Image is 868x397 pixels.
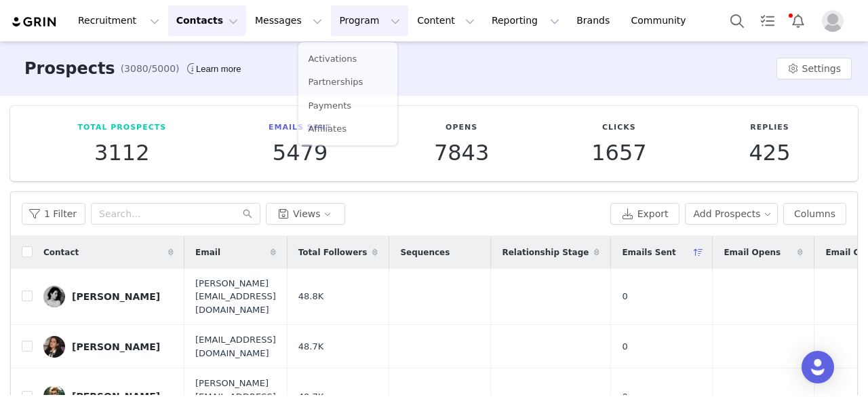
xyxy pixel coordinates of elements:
button: Messages [247,5,330,36]
div: [PERSON_NAME] [72,341,160,352]
span: Email [195,246,220,259]
span: (3080/5000) [121,62,180,76]
a: [PERSON_NAME] [43,336,174,358]
button: Content [409,5,483,36]
img: placeholder-profile.jpg [822,10,844,32]
h3: Prospects [24,56,115,81]
p: Payments [308,99,351,112]
i: icon: search [243,209,252,219]
span: Relationship Stage [502,246,589,259]
button: Columns [783,203,846,225]
span: [EMAIL_ADDRESS][DOMAIN_NAME] [195,333,276,360]
p: Partnerships [308,75,363,88]
button: Views [266,203,345,225]
a: Community [623,5,701,36]
span: 48.7K [298,340,323,354]
span: Email Opens [724,246,781,259]
p: Clicks [591,122,646,134]
div: Open Intercom Messenger [802,351,834,383]
p: 7843 [434,140,489,165]
span: Sequences [400,246,450,259]
button: Recruitment [70,5,167,36]
div: Tooltip anchor [193,62,243,76]
p: 1657 [591,140,646,165]
button: Add Prospects [685,203,778,225]
p: Activations [308,52,357,65]
img: grin logo [11,16,58,29]
button: Export [610,203,679,225]
p: 3112 [77,140,166,165]
p: Total Prospects [77,122,166,134]
span: Emails Sent [622,246,675,259]
span: 48.8K [298,290,323,303]
button: Reporting [484,5,568,36]
a: Brands [568,5,622,36]
p: 425 [749,140,790,165]
span: 0 [622,290,627,303]
img: 0e050e56-6dd7-4110-8d23-b67aaea2f442.jpg [43,286,65,307]
p: Replies [749,122,790,134]
input: Search... [91,203,260,225]
button: 1 Filter [22,203,85,225]
button: Notifications [783,5,813,36]
p: 5479 [269,140,332,165]
p: Opens [434,122,489,134]
div: [PERSON_NAME] [72,291,160,302]
img: 154b64cd-14cc-4813-8857-918a56593d9e--s.jpg [43,336,65,358]
span: Total Followers [298,246,368,259]
a: [PERSON_NAME] [43,286,174,307]
p: Emails Sent [269,122,332,134]
p: Affiliates [308,122,346,135]
button: Contacts [168,5,246,36]
span: Contact [43,246,79,259]
span: 0 [622,340,627,354]
button: Profile [814,10,857,32]
a: Tasks [753,5,783,36]
span: [PERSON_NAME][EMAIL_ADDRESS][DOMAIN_NAME] [195,277,276,317]
button: Settings [776,58,852,79]
button: Search [722,5,752,36]
button: Program [331,5,408,36]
